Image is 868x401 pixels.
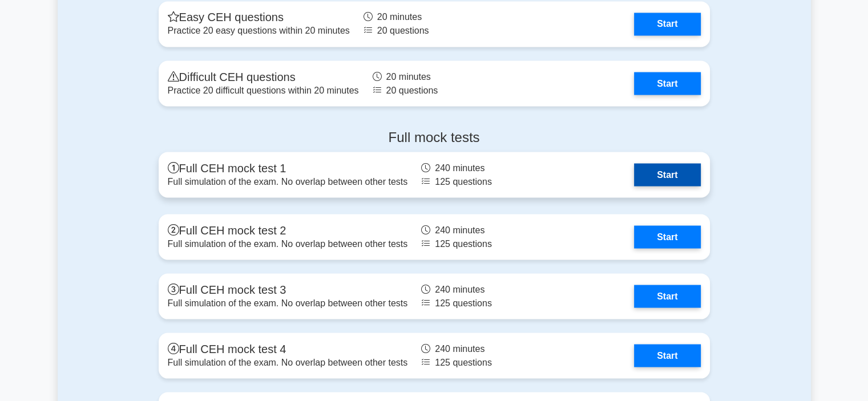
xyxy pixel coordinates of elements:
a: Start [634,163,700,186]
a: Start [634,225,700,248]
a: Start [634,344,700,367]
a: Start [634,13,700,35]
a: Start [634,285,700,307]
h4: Full mock tests [159,129,710,145]
a: Start [634,72,700,95]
